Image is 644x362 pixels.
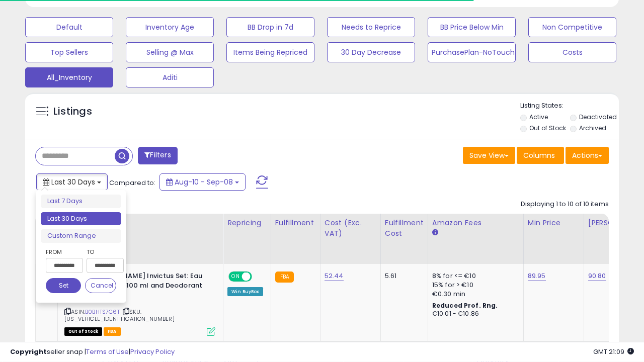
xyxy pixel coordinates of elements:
div: Fulfillment Cost [385,218,424,239]
button: All_Inventory [25,67,113,87]
small: FBA [275,271,294,283]
div: 15% for > €10 [432,281,516,290]
div: 5.61 [385,271,420,281]
button: Selling @ Max [126,42,214,62]
span: 2025-10-9 21:09 GMT [593,347,634,356]
button: BB Price Below Min [428,17,516,37]
span: Last 30 Days [51,177,95,187]
b: Reduced Prof. Rng. [432,301,498,310]
li: Custom Range [41,229,121,243]
span: FBA [104,327,121,336]
button: Non Competitive [528,17,616,37]
strong: Copyright [10,347,47,356]
label: To [87,247,116,257]
h5: Listings [53,105,92,119]
div: Repricing [227,218,267,228]
small: Amazon Fees. [432,228,438,237]
label: Deactivated [579,113,617,121]
span: Compared to: [109,178,155,188]
a: 90.80 [588,271,606,281]
div: €10.01 - €10.86 [432,310,516,318]
span: All listings that are currently out of stock and unavailable for purchase on Amazon [64,327,102,336]
b: [PERSON_NAME] Invictus Set: Eau de Toilette 100 ml and Deodorant 100 ml [87,271,209,302]
label: Out of Stock [529,124,566,132]
span: | SKU: [US_VEHICLE_IDENTIFICATION_NUMBER] [64,308,175,323]
span: Aug-10 - Sep-08 [175,177,233,187]
button: Last 30 Days [36,173,108,191]
div: €0.30 min [432,290,516,299]
button: Filters [138,147,177,164]
div: Title [62,218,219,228]
div: Cost (Exc. VAT) [325,218,376,239]
button: Needs to Reprice [327,17,415,37]
label: From [46,247,81,257]
div: Min Price [528,218,580,228]
div: Win BuyBox [227,287,263,296]
a: 52.44 [325,271,344,281]
button: BB Drop in 7d [226,17,314,37]
button: Inventory Age [126,17,214,37]
label: Active [529,113,548,121]
button: 30 Day Decrease [327,42,415,62]
p: Listing States: [520,101,619,111]
button: Columns [517,147,564,164]
button: Actions [566,147,609,164]
span: OFF [251,273,267,281]
div: Fulfillment [275,218,316,228]
div: seller snap | | [10,347,175,357]
button: Default [25,17,113,37]
button: Items Being Repriced [226,42,314,62]
div: ASIN: [64,271,215,335]
a: 89.95 [528,271,546,281]
div: Amazon Fees [432,218,519,228]
span: Columns [523,150,555,160]
button: PurchasePlan-NoTouch [428,42,516,62]
a: Terms of Use [86,347,129,356]
a: B0BHTS7C6T [85,308,120,316]
li: Last 30 Days [41,212,121,226]
button: Top Sellers [25,42,113,62]
button: Aug-10 - Sep-08 [159,173,246,191]
label: Archived [579,124,606,132]
div: 8% for <= €10 [432,271,516,281]
li: Last 7 Days [41,195,121,208]
button: Aditi [126,67,214,87]
span: ON [229,273,242,281]
button: Costs [528,42,616,62]
button: Cancel [85,278,116,293]
div: Displaying 1 to 10 of 10 items [521,200,609,209]
a: Privacy Policy [130,347,175,356]
button: Set [46,278,81,293]
button: Save View [463,147,515,164]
